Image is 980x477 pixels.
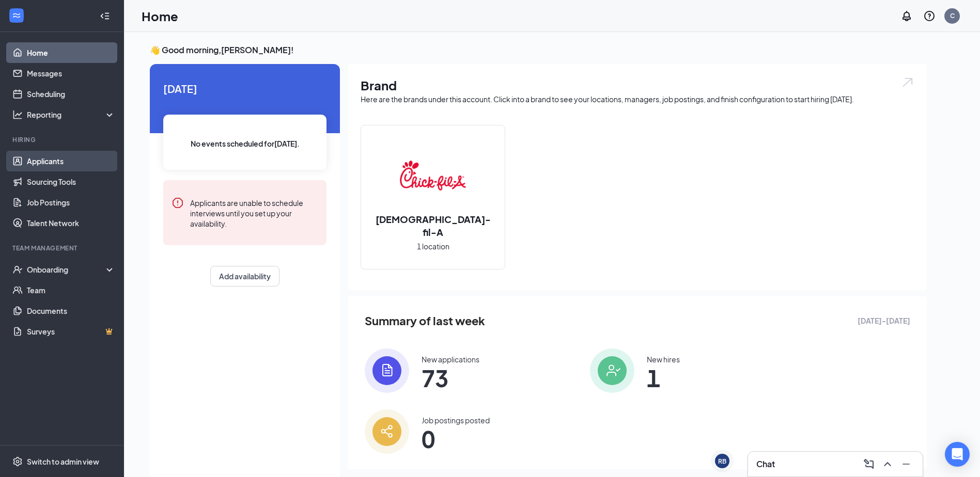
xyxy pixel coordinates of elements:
[422,430,490,448] span: 0
[901,76,914,88] img: open.6027fd2a22e1237b5b06.svg
[365,409,409,454] img: icon
[190,197,318,229] div: Applicants are unable to schedule interviews until you set up your availability.
[365,348,409,393] img: icon
[12,109,23,120] svg: Analysis
[923,10,936,22] svg: QuestionInfo
[27,63,115,84] a: Messages
[27,171,115,192] a: Sourcing Tools
[590,348,634,393] img: icon
[900,458,912,470] svg: Minimize
[163,81,326,97] span: [DATE]
[27,280,115,300] a: Team
[27,109,116,120] div: Reporting
[756,458,775,470] h3: Chat
[142,7,178,25] h1: Home
[881,458,894,470] svg: ChevronUp
[647,369,680,387] span: 1
[417,241,449,252] span: 1 location
[900,10,913,22] svg: Notifications
[858,315,910,326] span: [DATE] - [DATE]
[12,244,113,252] div: Team Management
[365,312,485,330] span: Summary of last week
[861,456,877,472] button: ComposeMessage
[172,197,184,209] svg: Error
[361,76,914,94] h1: Brand
[12,135,113,144] div: Hiring
[27,300,115,321] a: Documents
[863,458,875,470] svg: ComposeMessage
[879,456,896,472] button: ChevronUp
[12,456,23,467] svg: Settings
[400,142,466,209] img: Chick-fil-A
[718,457,726,466] div: RB
[210,266,279,287] button: Add availability
[422,354,479,364] div: New applications
[27,192,115,213] a: Job Postings
[361,213,505,239] h2: [DEMOGRAPHIC_DATA]-fil-A
[100,11,110,21] svg: Collapse
[422,369,479,387] span: 73
[27,42,115,63] a: Home
[27,456,99,467] div: Switch to admin view
[422,415,490,425] div: Job postings posted
[11,10,22,21] svg: WorkstreamLogo
[950,11,955,20] div: C
[361,94,914,104] div: Here are the brands under this account. Click into a brand to see your locations, managers, job p...
[150,44,927,56] h3: 👋 Good morning, [PERSON_NAME] !
[12,264,23,275] svg: UserCheck
[27,84,115,104] a: Scheduling
[898,456,914,472] button: Minimize
[647,354,680,364] div: New hires
[27,151,115,171] a: Applicants
[27,264,106,275] div: Onboarding
[191,138,300,149] span: No events scheduled for [DATE] .
[945,442,970,467] div: Open Intercom Messenger
[27,321,115,342] a: SurveysCrown
[27,213,115,233] a: Talent Network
